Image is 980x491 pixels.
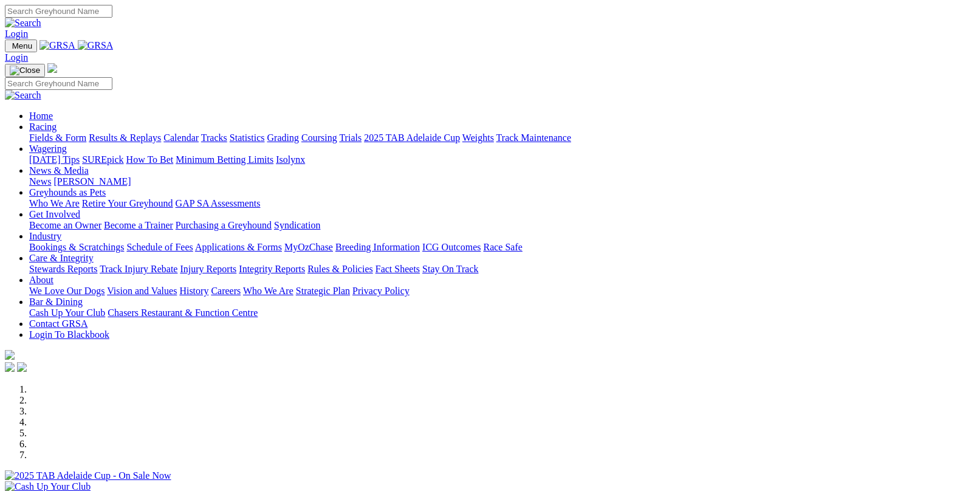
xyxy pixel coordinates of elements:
a: History [179,286,208,296]
a: Weights [462,132,494,143]
input: Search [5,5,112,18]
a: Wagering [29,143,67,154]
a: Track Maintenance [496,132,571,143]
a: Home [29,111,53,121]
a: Track Injury Rebate [100,264,177,274]
div: Wagering [29,154,975,165]
a: Breeding Information [335,242,420,252]
img: logo-grsa-white.png [5,350,15,360]
a: Calendar [163,132,199,143]
a: Coursing [301,132,337,143]
a: Applications & Forms [195,242,282,252]
a: Grading [267,132,299,143]
a: Minimum Betting Limits [176,154,273,165]
img: logo-grsa-white.png [47,63,57,73]
a: Who We Are [243,286,293,296]
a: Privacy Policy [352,286,409,296]
a: ICG Outcomes [422,242,481,252]
a: Chasers Restaurant & Function Centre [108,307,258,318]
a: Results & Replays [89,132,161,143]
a: Tracks [201,132,227,143]
a: Bookings & Scratchings [29,242,124,252]
a: Statistics [230,132,265,143]
a: Become a Trainer [104,220,173,230]
a: Strategic Plan [296,286,350,296]
a: Login To Blackbook [29,329,109,340]
div: Get Involved [29,220,975,231]
button: Toggle navigation [5,39,37,52]
a: Retire Your Greyhound [82,198,173,208]
img: twitter.svg [17,362,27,372]
a: Login [5,29,28,39]
a: Stewards Reports [29,264,97,274]
a: Stay On Track [422,264,478,274]
a: GAP SA Assessments [176,198,261,208]
span: Menu [12,41,32,50]
a: About [29,275,53,285]
div: About [29,286,975,297]
a: News & Media [29,165,89,176]
a: Rules & Policies [307,264,373,274]
a: We Love Our Dogs [29,286,105,296]
a: Syndication [274,220,320,230]
a: Injury Reports [180,264,236,274]
a: Careers [211,286,241,296]
a: How To Bet [126,154,174,165]
a: Care & Integrity [29,253,94,263]
a: MyOzChase [284,242,333,252]
a: Integrity Reports [239,264,305,274]
img: Search [5,90,41,101]
a: Trials [339,132,362,143]
a: Fact Sheets [375,264,420,274]
a: Isolynx [276,154,305,165]
img: Search [5,18,41,29]
button: Toggle navigation [5,64,45,77]
img: facebook.svg [5,362,15,372]
a: Login [5,52,28,63]
a: Purchasing a Greyhound [176,220,272,230]
a: 2025 TAB Adelaide Cup [364,132,460,143]
a: Bar & Dining [29,297,83,307]
div: Greyhounds as Pets [29,198,975,209]
div: Care & Integrity [29,264,975,275]
a: Greyhounds as Pets [29,187,106,197]
a: Contact GRSA [29,318,87,329]
a: Vision and Values [107,286,177,296]
div: Industry [29,242,975,253]
a: Cash Up Your Club [29,307,105,318]
a: SUREpick [82,154,123,165]
a: Get Involved [29,209,80,219]
img: GRSA [39,40,75,51]
div: Racing [29,132,975,143]
div: Bar & Dining [29,307,975,318]
a: Race Safe [483,242,522,252]
a: Fields & Form [29,132,86,143]
a: Who We Are [29,198,80,208]
a: News [29,176,51,187]
img: 2025 TAB Adelaide Cup - On Sale Now [5,470,171,481]
a: Become an Owner [29,220,101,230]
a: Industry [29,231,61,241]
input: Search [5,77,112,90]
img: Close [10,66,40,75]
a: [DATE] Tips [29,154,80,165]
a: Schedule of Fees [126,242,193,252]
a: [PERSON_NAME] [53,176,131,187]
img: GRSA [78,40,114,51]
div: News & Media [29,176,975,187]
a: Racing [29,122,57,132]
